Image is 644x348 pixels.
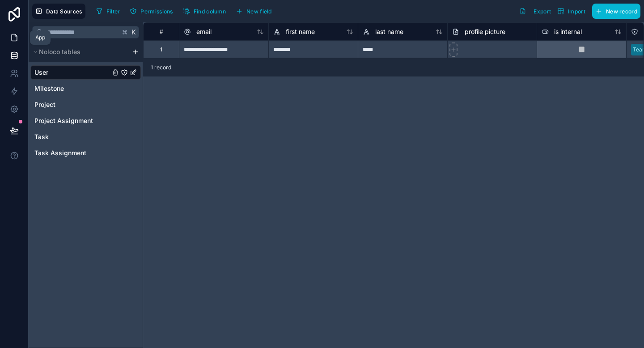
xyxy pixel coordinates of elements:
[233,4,275,18] button: New field
[150,28,172,35] div: #
[127,4,179,18] a: Permissions
[246,8,272,15] span: New field
[592,4,640,19] button: New record
[131,29,137,35] span: K
[196,27,212,36] span: email
[151,64,171,71] span: 1 record
[589,4,640,19] a: New record
[375,27,403,36] span: last name
[534,8,551,15] span: Export
[46,8,82,15] span: Data Sources
[554,4,589,19] button: Import
[140,8,173,15] span: Permissions
[568,8,585,15] span: Import
[516,4,554,19] button: Export
[554,27,582,36] span: is internal
[32,4,85,19] button: Data Sources
[35,34,45,41] div: App
[180,4,229,18] button: Find column
[127,4,176,18] button: Permissions
[194,8,226,15] span: Find column
[160,46,162,53] div: 1
[106,8,120,15] span: Filter
[286,27,315,36] span: first name
[465,27,505,36] span: profile picture
[606,8,637,15] span: New record
[93,4,123,18] button: Filter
